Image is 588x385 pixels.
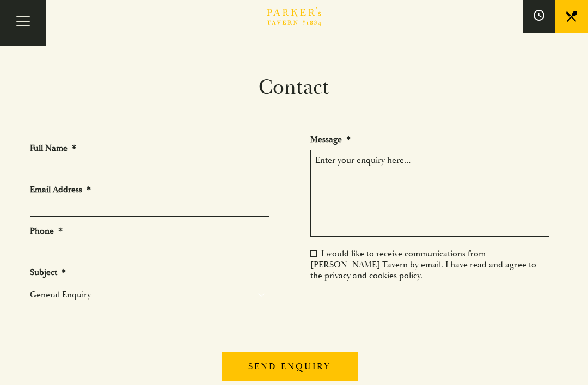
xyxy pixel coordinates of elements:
[222,352,358,381] input: Send enquiry
[30,184,91,195] label: Email Address
[22,75,566,100] h1: Contact
[310,134,351,145] label: Message
[310,248,536,281] label: I would like to receive communications from [PERSON_NAME] Tavern by email. I have read and agree ...
[30,225,63,237] label: Phone
[310,290,476,332] iframe: reCAPTCHA
[30,143,76,154] label: Full Name
[30,267,66,278] label: Subject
